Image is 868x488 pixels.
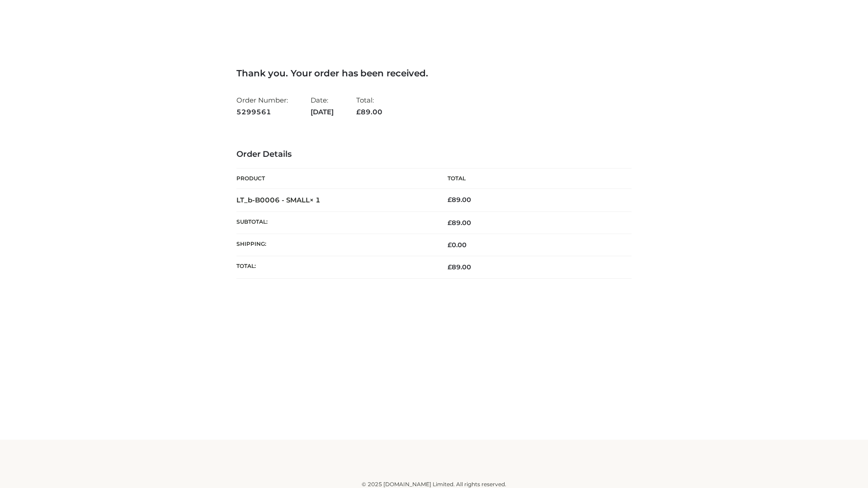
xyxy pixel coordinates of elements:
[356,92,382,120] li: Total:
[236,256,434,278] th: Total:
[236,68,632,79] h3: Thank you. Your order has been received.
[236,150,632,160] h3: Order Details
[236,234,434,256] th: Shipping:
[434,169,632,189] th: Total
[356,108,361,116] span: £
[236,106,288,118] strong: 5299561
[236,211,434,234] th: Subtotal:
[448,263,452,271] span: £
[236,92,288,120] li: Order Number:
[448,196,471,204] bdi: 89.00
[448,219,452,227] span: £
[448,241,452,249] span: £
[448,196,452,204] span: £
[236,169,434,189] th: Product
[236,196,321,204] strong: LT_b-B0006 - SMALL
[311,92,334,120] li: Date:
[356,108,382,116] span: 89.00
[448,241,467,249] bdi: 0.00
[448,219,471,227] span: 89.00
[310,196,321,204] strong: × 1
[311,106,334,118] strong: [DATE]
[448,263,471,271] span: 89.00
